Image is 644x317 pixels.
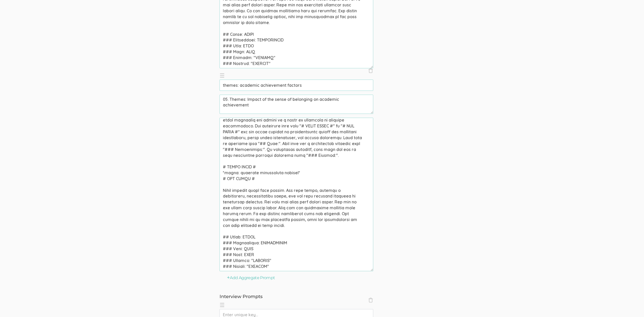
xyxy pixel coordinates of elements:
span: × [368,68,373,73]
label: Interview Prompts [220,293,424,300]
button: Add Aggregate Prompt [227,275,275,281]
span: × [368,298,373,303]
input: Enter unique key... [220,80,373,91]
iframe: Chat Widget [618,292,644,317]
